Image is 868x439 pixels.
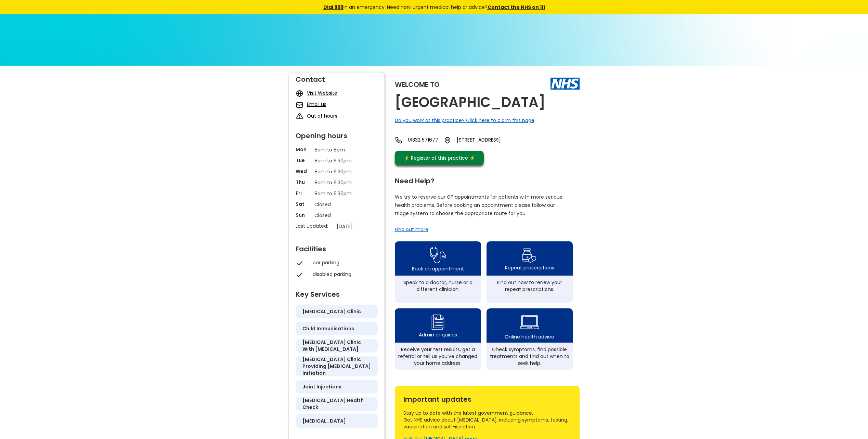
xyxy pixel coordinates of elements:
div: Welcome to [395,81,440,88]
div: Speak to a doctor, nurse or a different clinician. [398,279,478,293]
img: telephone icon [395,136,402,144]
div: car parking [313,259,374,266]
p: 8am to 6:30pm [314,179,359,186]
div: Opening hours [296,129,378,139]
div: Book an appointment [412,265,464,272]
p: Mon [296,146,311,153]
h5: [MEDICAL_DATA] clinic providing [MEDICAL_DATA] initiation [302,356,371,376]
p: Fri [296,190,311,197]
p: Closed [314,212,359,219]
img: book appointment icon [430,245,446,265]
p: [DATE] [337,223,381,230]
img: exclamation icon [296,112,303,120]
img: mail icon [296,101,303,109]
a: Visit Website [307,90,337,96]
div: Admin enquiries [419,331,457,338]
p: Wed [296,168,311,175]
img: health advice icon [520,311,539,333]
p: 8am to 8pm [314,146,359,154]
a: ⚡️ Register at this practice ⚡️ [395,151,484,165]
a: Do you work at this practice? Click here to claim this page [395,117,534,124]
a: Contact the NHS on 111 [488,4,545,11]
p: Sat [296,201,311,208]
h5: [MEDICAL_DATA] clinic [302,308,361,315]
p: Sun [296,212,311,218]
h2: [GEOGRAPHIC_DATA] [395,95,545,110]
p: 8am to 6:30pm [314,157,359,164]
img: repeat prescription icon [522,246,537,264]
a: health advice iconOnline health adviceCheck symptoms, find possible treatments and find out when ... [487,308,573,370]
img: practice location icon [444,136,451,144]
p: 8am to 6:30pm [314,168,359,175]
p: Closed [314,201,359,208]
div: ⚡️ Register at this practice ⚡️ [400,154,479,162]
div: Contact [296,72,378,83]
div: in an emergency. Need non-urgent medical help or advice? [277,3,592,11]
div: disabled parking [313,271,374,278]
h5: joint injections [302,383,341,390]
div: Stay up to date with the latest government guidance. Get NHS advice about [MEDICAL_DATA], includi... [403,410,571,430]
a: Dial 999 [323,4,344,11]
p: 8am to 6:30pm [314,190,359,197]
div: Facilities [296,242,378,252]
div: Find out how to renew your repeat prescriptions. [490,279,569,293]
div: Important updates [403,393,571,403]
div: Online health advice [505,333,554,340]
div: Check symptoms, find possible treatments and find out when to seek help. [490,346,569,367]
p: Tue [296,157,311,164]
a: repeat prescription iconRepeat prescriptionsFind out how to renew your repeat prescriptions. [487,241,573,303]
p: Thu [296,179,311,186]
a: 01332 571677 [408,136,438,144]
a: [STREET_ADDRESS] [457,136,518,144]
p: Last updated: [296,223,333,229]
h5: [MEDICAL_DATA] health check [302,397,371,411]
a: Email us [307,101,326,108]
div: Repeat prescriptions [505,264,554,271]
h5: child immunisations [302,325,354,332]
div: Key Services [296,288,378,298]
h5: [MEDICAL_DATA] [302,417,346,424]
img: globe icon [296,90,303,97]
a: Find out more [395,226,428,233]
img: admin enquiry icon [430,313,445,331]
div: Need Help? [395,174,573,184]
a: book appointment icon Book an appointmentSpeak to a doctor, nurse or a different clinician. [395,241,481,303]
p: We try to reserve our GP appointments for patients with more serious health problems. Before book... [395,193,562,217]
h5: [MEDICAL_DATA] clinic with [MEDICAL_DATA] [302,339,371,352]
a: Out of hours [307,112,337,119]
div: Receive your test results, get a referral or tell us you’ve changed your home address. [398,346,478,367]
a: admin enquiry iconAdmin enquiriesReceive your test results, get a referral or tell us you’ve chan... [395,308,481,370]
img: The NHS logo [550,78,580,89]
